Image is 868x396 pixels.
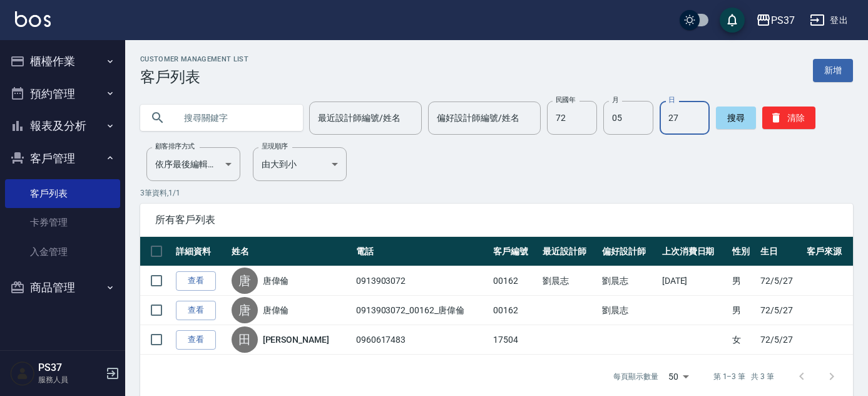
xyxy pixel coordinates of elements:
[757,296,804,325] td: 72/5/27
[5,237,120,266] a: 入金管理
[762,107,815,129] button: 清除
[353,266,490,296] td: 0913903072
[5,208,120,237] a: 卡券管理
[5,45,120,78] button: 櫃檯作業
[729,325,757,355] td: 女
[490,325,539,355] td: 17504
[176,330,216,350] a: 查看
[613,371,658,382] p: 每頁顯示數量
[539,237,600,266] th: 最近設計師
[262,142,288,151] label: 呈現順序
[10,361,35,386] img: Person
[729,266,757,296] td: 男
[612,95,618,105] label: 月
[490,237,539,266] th: 客戶編號
[716,107,756,129] button: 搜尋
[263,304,289,316] a: 唐偉倫
[5,271,120,304] button: 商品管理
[38,362,102,374] h5: PS37
[805,9,853,32] button: 登出
[490,296,539,325] td: 00162
[140,187,853,199] p: 3 筆資料, 1 / 1
[599,296,659,325] td: 劉晨志
[720,8,745,33] button: save
[176,301,216,320] a: 查看
[757,325,804,355] td: 72/5/27
[173,237,228,266] th: 詳細資料
[15,11,51,27] img: Logo
[599,237,659,266] th: 偏好設計師
[729,237,757,266] th: 性別
[5,78,120,110] button: 預約管理
[5,142,120,175] button: 客戶管理
[751,8,800,33] button: PS37
[659,266,729,296] td: [DATE]
[228,237,353,266] th: 姓名
[232,326,258,353] div: 田
[757,237,804,266] th: 生日
[729,296,757,325] td: 男
[539,266,600,296] td: 劉晨志
[140,68,248,86] h3: 客戶列表
[253,147,347,181] div: 由大到小
[599,266,659,296] td: 劉晨志
[556,95,575,105] label: 民國年
[140,55,248,63] h2: Customer Management List
[771,13,795,28] div: PS37
[5,179,120,208] a: 客戶列表
[353,296,490,325] td: 0913903072_00162_唐偉倫
[38,374,102,385] p: 服務人員
[757,266,804,296] td: 72/5/27
[263,274,289,287] a: 唐偉倫
[176,271,216,291] a: 查看
[490,266,539,296] td: 00162
[175,101,293,135] input: 搜尋關鍵字
[353,325,490,355] td: 0960617483
[155,142,195,151] label: 顧客排序方式
[146,147,240,181] div: 依序最後編輯時間
[5,110,120,142] button: 報表及分析
[663,360,693,393] div: 50
[353,237,490,266] th: 電話
[813,59,853,82] a: 新增
[263,333,329,346] a: [PERSON_NAME]
[713,371,774,382] p: 第 1–3 筆 共 3 筆
[668,95,675,105] label: 日
[232,297,258,323] div: 唐
[659,237,729,266] th: 上次消費日期
[232,268,258,294] div: 唐
[804,237,853,266] th: 客戶來源
[155,214,838,226] span: 所有客戶列表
